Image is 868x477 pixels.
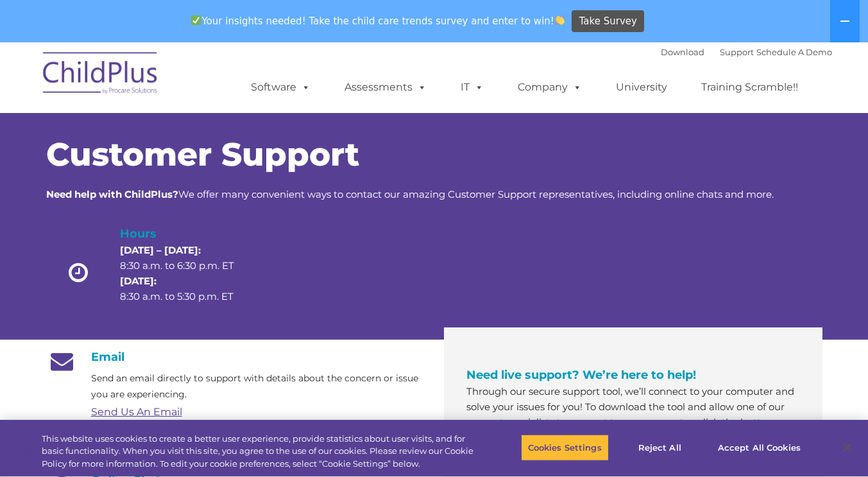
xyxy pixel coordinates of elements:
[661,47,832,57] font: |
[186,8,570,33] span: Your insights needed! Take the child care trends survey and enter to win!
[572,10,644,33] a: Take Survey
[37,43,165,107] img: ChildPlus by Procare Solutions
[120,275,157,287] strong: [DATE]:
[620,434,700,461] button: Reject All
[332,74,439,100] a: Assessments
[46,135,359,174] span: Customer Support
[120,225,256,243] h4: Hours
[555,15,565,25] img: 👏
[91,370,425,403] p: Send an email directly to support with details about the concern or issue you are experiencing.
[720,47,754,57] a: Support
[505,74,595,100] a: Company
[833,433,862,462] button: Close
[46,188,178,200] strong: Need help with ChildPlus?
[46,188,774,200] span: We offer many convenient ways to contact our amazing Customer Support representatives, including ...
[661,47,704,57] a: Download
[120,243,256,304] p: 8:30 a.m. to 6:30 p.m. ET 8:30 a.m. to 5:30 p.m. ET
[42,433,477,471] div: This website uses cookies to create a better user experience, provide statistics about user visit...
[466,384,800,461] p: Through our secure support tool, we’ll connect to your computer and solve your issues for you! To...
[191,15,201,25] img: ✅
[120,244,201,256] strong: [DATE] – [DATE]:
[466,368,696,382] span: Need live support? We’re here to help!
[46,350,425,364] h4: Email
[688,74,811,100] a: Training Scramble!!
[91,406,182,418] a: Send Us An Email
[603,74,680,100] a: University
[756,47,832,57] a: Schedule A Demo
[579,10,637,33] span: Take Survey
[448,74,497,100] a: IT
[711,434,808,461] button: Accept All Cookies
[238,74,323,100] a: Software
[521,434,609,461] button: Cookies Settings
